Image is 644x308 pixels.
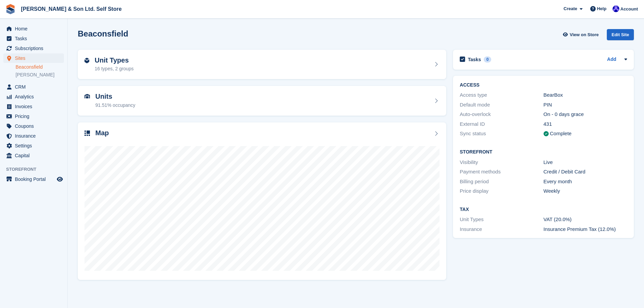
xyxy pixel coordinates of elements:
[620,6,638,13] span: Account
[78,29,128,38] h2: Beaconsfield
[95,102,135,109] div: 91.51% occupancy
[15,44,55,53] span: Subscriptions
[3,34,64,43] a: menu
[544,101,627,109] div: PIN
[15,34,55,43] span: Tasks
[95,56,134,64] h2: Unit Types
[95,93,135,100] h2: Units
[468,56,481,63] h2: Tasks
[3,131,64,141] a: menu
[3,141,64,150] a: menu
[3,82,64,92] a: menu
[544,178,627,186] div: Every month
[597,5,606,12] span: Help
[460,159,543,166] div: Visibility
[5,4,16,14] img: stora-icon-8386f47178a22dfd0bd8f6a31ec36ba5ce8667c1dd55bd0f319d3a0aa187defe.svg
[544,111,627,118] div: On - 0 days grace
[3,24,64,33] a: menu
[484,56,492,63] div: 0
[460,130,543,138] div: Sync status
[613,5,619,12] img: Samantha Tripp
[78,122,446,280] a: Map
[15,131,55,141] span: Insurance
[460,149,627,155] h2: Storefront
[3,121,64,131] a: menu
[15,121,55,131] span: Coupons
[460,178,543,186] div: Billing period
[3,151,64,160] a: menu
[460,82,627,88] h2: ACCESS
[95,65,134,72] div: 16 types, 2 groups
[562,29,601,40] a: View on Store
[6,166,67,173] span: Storefront
[607,29,634,43] a: Edit Site
[607,56,616,64] a: Add
[460,187,543,195] div: Price display
[3,174,64,184] a: menu
[544,187,627,195] div: Weekly
[15,102,55,111] span: Invoices
[15,112,55,121] span: Pricing
[460,168,543,176] div: Payment methods
[550,130,572,138] div: Complete
[460,111,543,118] div: Auto-overlock
[85,58,89,63] img: unit-type-icn-2b2737a686de81e16bb02015468b77c625bbabd49415b5ef34ead5e3b44a266d.svg
[3,53,64,63] a: menu
[3,92,64,101] a: menu
[56,175,64,183] a: Preview store
[15,174,55,184] span: Booking Portal
[16,72,64,78] a: [PERSON_NAME]
[460,91,543,99] div: Access type
[460,226,543,233] div: Insurance
[3,102,64,111] a: menu
[15,82,55,92] span: CRM
[15,53,55,63] span: Sites
[564,5,577,12] span: Create
[570,31,599,38] span: View on Store
[544,226,627,233] div: Insurance Premium Tax (12.0%)
[85,94,90,99] img: unit-icn-7be61d7bf1b0ce9d3e12c5938cc71ed9869f7b940bace4675aadf7bd6d80202e.svg
[544,159,627,166] div: Live
[15,24,55,33] span: Home
[607,29,634,40] div: Edit Site
[544,120,627,128] div: 431
[3,112,64,121] a: menu
[15,92,55,101] span: Analytics
[544,216,627,223] div: VAT (20.0%)
[15,151,55,160] span: Capital
[3,44,64,53] a: menu
[460,101,543,109] div: Default mode
[78,86,446,116] a: Units 91.51% occupancy
[544,168,627,176] div: Credit / Debit Card
[85,131,90,136] img: map-icn-33ee37083ee616e46c38cad1a60f524a97daa1e2b2c8c0bc3eb3415660979fc1.svg
[78,50,446,79] a: Unit Types 16 types, 2 groups
[460,216,543,223] div: Unit Types
[544,91,627,99] div: BearBox
[460,207,627,212] h2: Tax
[95,129,109,137] h2: Map
[18,3,124,15] a: [PERSON_NAME] & Son Ltd. Self Store
[460,120,543,128] div: External ID
[16,64,64,70] a: Beaconsfield
[15,141,55,150] span: Settings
